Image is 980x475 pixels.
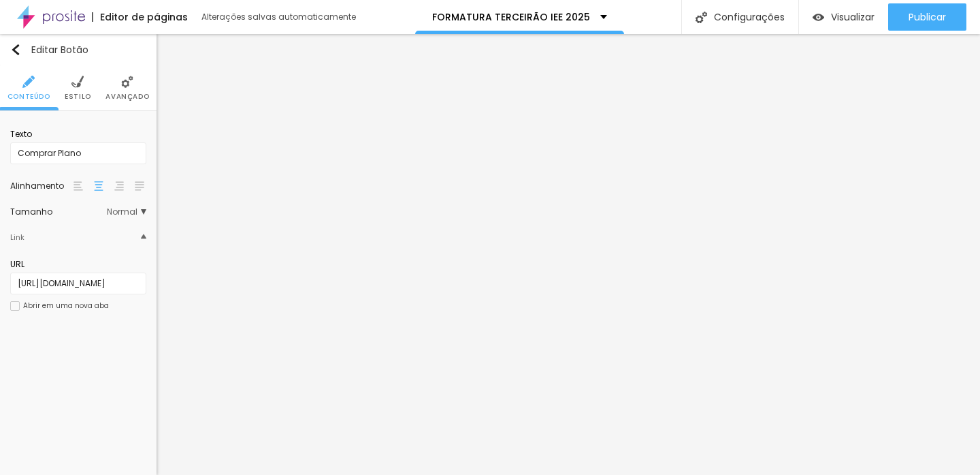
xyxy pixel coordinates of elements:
[107,208,146,216] span: Normal
[71,76,84,88] img: Icone
[135,181,144,191] img: paragraph-justified-align.svg
[23,303,109,309] div: Abrir em uma nova aba
[65,93,91,100] span: Estilo
[10,44,88,55] div: Editar Botão
[909,12,946,22] span: Publicar
[7,93,50,100] span: Conteúdo
[10,182,71,190] div: Alinhamento
[813,12,824,23] img: view-1.svg
[10,230,24,245] div: Link
[10,128,146,140] div: Texto
[799,3,888,31] button: Visualizar
[94,181,103,191] img: paragraph-center-align.svg
[10,208,107,216] div: Tamanho
[121,76,133,88] img: Icone
[92,12,188,22] div: Editor de páginas
[141,234,146,239] img: Icone
[73,181,83,191] img: paragraph-left-align.svg
[114,181,124,191] img: paragraph-right-align.svg
[888,3,966,31] button: Publicar
[10,223,146,251] div: IconeLink
[696,12,707,23] img: Icone
[22,76,35,88] img: Icone
[831,12,875,22] span: Visualizar
[10,258,146,271] div: URL
[157,34,980,475] iframe: Editor
[10,44,21,55] img: Icone
[432,12,590,22] p: FORMATURA TERCEIRÃO IEE 2025
[105,93,149,100] span: Avançado
[201,13,358,21] div: Alterações salvas automaticamente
